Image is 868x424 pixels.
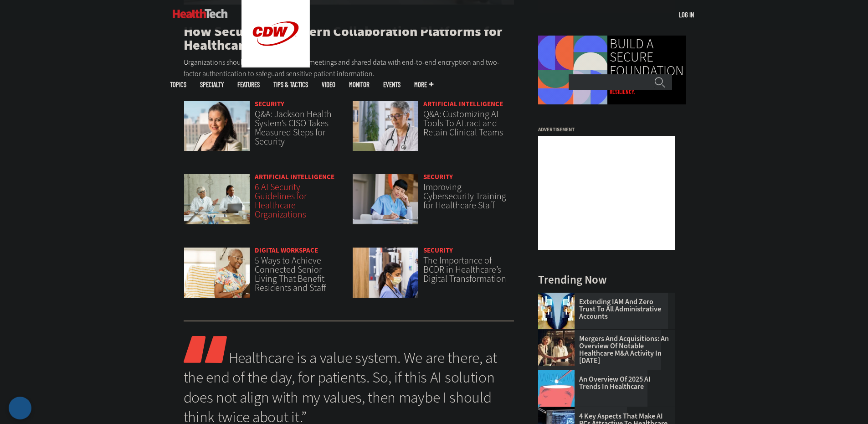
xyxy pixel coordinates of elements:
a: Q&A: Jackson Health System’s CISO Takes Measured Steps for Security [255,108,332,148]
img: abstract image of woman with pixelated face [538,293,575,329]
a: Features [237,81,260,88]
iframe: advertisement [538,136,675,250]
a: Security [423,246,453,255]
a: Artificial Intelligence [423,99,503,109]
a: Doctors reviewing tablet [352,247,419,307]
a: business leaders shake hands in conference room [538,330,579,337]
a: An Overview of 2025 AI Trends in Healthcare [538,376,669,390]
img: illustration of computer chip being put inside head with waves [538,370,575,407]
a: MonITor [349,81,370,88]
span: Topics [170,81,186,88]
a: Desktop monitor with brain AI concept [538,407,579,414]
img: Connie Barrera [184,101,251,152]
img: doctor on laptop [352,101,419,152]
a: nurse studying on computer [352,174,419,233]
h3: Trending Now [538,274,675,285]
a: Tips & Tactics [273,81,308,88]
a: Digital Workspace [255,246,318,255]
a: The Importance of BCDR in Healthcare’s Digital Transformation [423,254,506,285]
div: User menu [679,10,694,20]
a: Improving Cybersecurity Training for Healthcare Staff [423,181,506,212]
a: Q&A: Customizing AI Tools To Attract and Retain Clinical Teams [423,108,503,139]
span: More [414,81,433,88]
a: CDW [241,60,310,70]
a: abstract image of woman with pixelated face [538,293,579,300]
a: Care continuity relies on resiliency. [610,83,684,95]
h3: Advertisement [538,127,675,132]
a: doctor on laptop [352,101,419,160]
a: Doctors meeting in the office [184,174,251,233]
img: Colorful animated shapes [538,36,607,105]
a: 5 Ways to Achieve Connected Senior Living That Benefit Residents and Staff [255,254,326,294]
div: Cookie Settings [9,397,31,419]
img: Networking Solutions for Senior Living [184,247,251,298]
a: Extending IAM and Zero Trust to All Administrative Accounts [538,298,669,320]
a: Artificial Intelligence [255,172,334,181]
a: Security [255,99,284,109]
a: illustration of computer chip being put inside head with waves [538,370,579,377]
a: 6 AI Security Guidelines for Healthcare Organizations [255,181,307,221]
img: business leaders shake hands in conference room [538,330,575,366]
a: Events [383,81,401,88]
button: Open Preferences [9,397,31,419]
img: Doctors reviewing tablet [352,247,419,298]
a: Security [423,172,453,181]
img: nurse studying on computer [352,174,419,225]
span: Specialty [200,81,224,88]
img: Doctors meeting in the office [184,174,251,225]
a: Connie Barrera [184,101,251,160]
a: Mergers and Acquisitions: An Overview of Notable Healthcare M&A Activity in [DATE] [538,335,669,364]
img: Home [173,9,228,18]
a: Networking Solutions for Senior Living [184,247,251,307]
a: Video [322,81,335,88]
a: Log in [679,10,694,19]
